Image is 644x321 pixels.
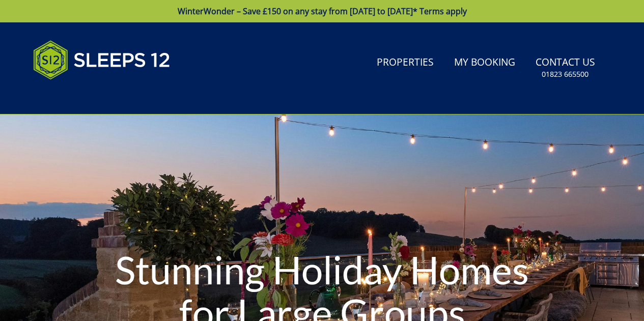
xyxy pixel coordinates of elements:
img: Sleeps 12 [33,35,171,85]
a: Properties [373,51,438,74]
a: My Booking [450,51,519,74]
iframe: Customer reviews powered by Trustpilot [28,92,135,100]
small: 01823 665500 [542,69,589,79]
a: Contact Us01823 665500 [531,51,599,84]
